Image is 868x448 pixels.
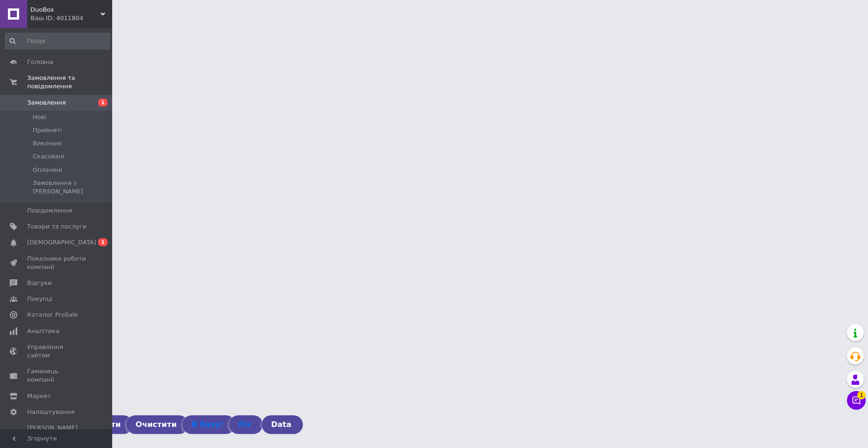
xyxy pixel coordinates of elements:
a: Fix [238,415,251,434]
span: Повідомлення [27,206,72,215]
span: Гаманець компанії [27,367,86,384]
span: Показники роботи компанії [27,255,86,271]
span: Замовлення та повідомлення [27,74,112,91]
span: Відгуки [27,279,51,287]
h3: Data [271,415,291,434]
span: DuoBox [30,6,100,14]
span: Налаштування [27,408,75,416]
span: Скасовані [33,152,65,161]
span: Замовлення з [PERSON_NAME] [33,179,109,196]
span: Замовлення [27,99,66,107]
span: 1 [857,391,866,399]
span: Покупці [27,295,52,303]
button: Чат з покупцем1 [847,391,866,410]
h3: Очистити [136,415,177,434]
span: 1 [98,99,108,107]
span: Управління сайтом [27,343,86,360]
span: Головна [27,58,53,66]
span: Каталог ProSale [27,311,78,319]
span: Виконані [33,139,62,148]
span: Нові [33,113,46,121]
span: Маркет [27,392,51,400]
span: Оплачені [33,166,62,174]
span: Аналітика [27,327,59,335]
div: Ваш ID: 4011804 [30,14,112,22]
span: Товари та послуги [27,222,86,231]
span: [DEMOGRAPHIC_DATA] [27,238,96,247]
a: В базу! [192,415,223,434]
input: Пошук [5,33,110,50]
span: 1 [98,238,108,246]
span: Прийняті [33,126,62,135]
